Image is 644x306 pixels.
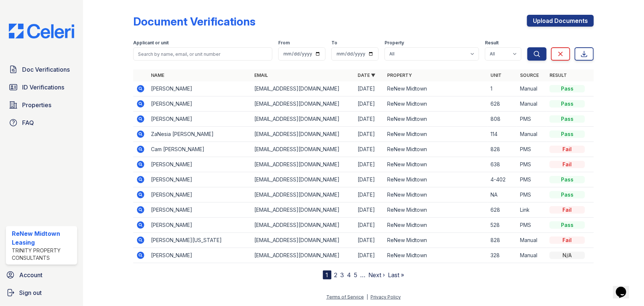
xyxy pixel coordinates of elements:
[488,112,517,127] td: 808
[133,40,169,46] label: Applicant or unit
[148,203,251,218] td: [PERSON_NAME]
[355,127,384,142] td: [DATE]
[517,233,547,248] td: Manual
[517,112,547,127] td: PMS
[331,40,337,46] label: To
[355,248,384,263] td: [DATE]
[384,218,488,233] td: ReNew Midtown
[133,47,272,61] input: Search by name, email, or unit number
[517,81,547,96] td: Manual
[488,172,517,187] td: 4-402
[550,72,567,78] a: Result
[384,96,488,112] td: ReNew Midtown
[488,203,517,218] td: 628
[22,83,64,92] span: ID Verifications
[527,15,594,27] a: Upload Documents
[517,172,547,187] td: PMS
[12,247,74,262] div: Trinity Property Consultants
[148,157,251,172] td: [PERSON_NAME]
[488,218,517,233] td: 528
[384,233,488,248] td: ReNew Midtown
[148,187,251,203] td: [PERSON_NAME]
[384,187,488,203] td: ReNew Midtown
[326,294,364,300] a: Terms of Service
[355,112,384,127] td: [DATE]
[384,248,488,263] td: ReNew Midtown
[384,112,488,127] td: ReNew Midtown
[355,142,384,157] td: [DATE]
[388,271,404,279] a: Last »
[148,233,251,248] td: [PERSON_NAME][US_STATE]
[550,85,585,92] div: Pass
[387,72,412,78] a: Property
[550,100,585,108] div: Pass
[251,187,355,203] td: [EMAIL_ADDRESS][DOMAIN_NAME]
[151,72,164,78] a: Name
[251,172,355,187] td: [EMAIL_ADDRESS][DOMAIN_NAME]
[355,187,384,203] td: [DATE]
[385,40,404,46] label: Property
[251,218,355,233] td: [EMAIL_ADDRESS][DOMAIN_NAME]
[488,157,517,172] td: 638
[488,187,517,203] td: NA
[355,203,384,218] td: [DATE]
[384,203,488,218] td: ReNew Midtown
[133,15,255,28] div: Document Verifications
[148,112,251,127] td: [PERSON_NAME]
[355,157,384,172] td: [DATE]
[354,271,358,279] a: 5
[323,271,331,279] div: 1
[550,206,585,214] div: Fail
[550,146,585,153] div: Fail
[613,276,637,299] iframe: chat widget
[22,65,70,74] span: Doc Verifications
[3,268,80,282] a: Account
[550,237,585,244] div: Fail
[366,294,368,300] div: |
[550,176,585,183] div: Pass
[384,172,488,187] td: ReNew Midtown
[488,142,517,157] td: 828
[488,81,517,96] td: 1
[251,248,355,263] td: [EMAIL_ADDRESS][DOMAIN_NAME]
[369,271,385,279] a: Next ›
[355,233,384,248] td: [DATE]
[19,271,42,279] span: Account
[347,271,351,279] a: 4
[22,118,34,127] span: FAQ
[3,24,80,38] img: CE_Logo_Blue-a8612792a0a2168367f1c8372b55b34899dd931a85d93a1a3d3e32e68fde9ad4.png
[251,233,355,248] td: [EMAIL_ADDRESS][DOMAIN_NAME]
[22,101,51,109] span: Properties
[355,81,384,96] td: [DATE]
[550,221,585,229] div: Pass
[148,172,251,187] td: [PERSON_NAME]
[358,72,375,78] a: Date ▼
[384,142,488,157] td: ReNew Midtown
[355,218,384,233] td: [DATE]
[251,203,355,218] td: [EMAIL_ADDRESS][DOMAIN_NAME]
[517,127,547,142] td: Manual
[361,271,366,279] span: …
[517,157,547,172] td: PMS
[550,130,585,138] div: Pass
[251,96,355,112] td: [EMAIL_ADDRESS][DOMAIN_NAME]
[517,218,547,233] td: PMS
[148,81,251,96] td: [PERSON_NAME]
[251,157,355,172] td: [EMAIL_ADDRESS][DOMAIN_NAME]
[251,112,355,127] td: [EMAIL_ADDRESS][DOMAIN_NAME]
[148,218,251,233] td: [PERSON_NAME]
[550,115,585,123] div: Pass
[148,142,251,157] td: Cam [PERSON_NAME]
[384,157,488,172] td: ReNew Midtown
[550,191,585,198] div: Pass
[517,187,547,203] td: PMS
[520,72,539,78] a: Source
[12,229,74,247] div: ReNew Midtown Leasing
[384,81,488,96] td: ReNew Midtown
[6,98,77,112] a: Properties
[517,96,547,112] td: Manual
[148,127,251,142] td: ZaNesia [PERSON_NAME]
[550,161,585,168] div: Fail
[148,248,251,263] td: [PERSON_NAME]
[6,80,77,95] a: ID Verifications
